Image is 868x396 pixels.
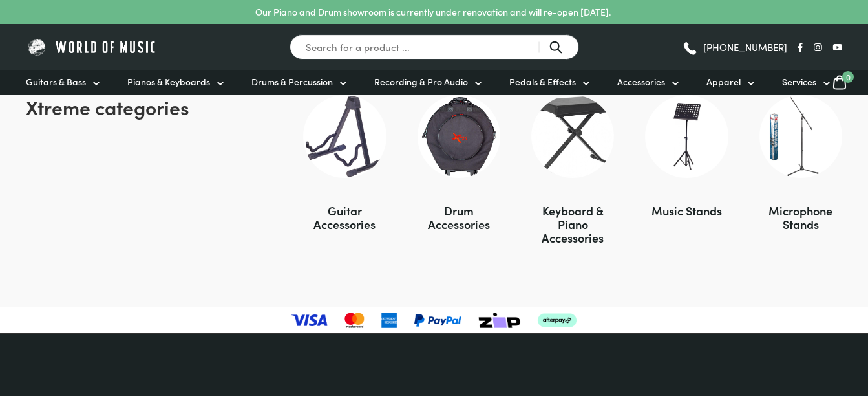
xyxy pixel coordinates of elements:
[255,5,611,19] p: Our Piano and Drum showroom is currently under renovation and will re-open [DATE].
[759,95,842,231] a: Microphone Stands image Microphone Stands
[703,42,787,52] span: [PHONE_NUMBER]
[509,75,576,89] span: Pedals & Effects
[531,95,614,178] img: Keyboard & Piano Accessories category
[645,95,728,178] img: Music Stands category
[531,95,614,245] a: Keyboard & Piano Accessories image Keyboard & Piano Accessories
[418,204,500,231] div: Drum Accessories
[303,95,386,231] a: Guitar Accessories image Guitar Accessories
[617,75,665,89] span: Accessories
[418,95,500,231] a: Drum Accessories image Drum Accessories
[26,75,86,89] span: Guitars & Bass
[251,75,333,89] span: Drums & Percussion
[531,204,614,245] div: Keyboard & Piano Accessories
[127,75,210,89] span: Pianos & Keyboards
[759,204,842,231] div: Microphone Stands
[842,71,854,83] span: 0
[26,95,287,118] h2: Xtreme categories
[782,75,816,89] span: Services
[645,204,728,217] div: Music Stands
[290,34,579,60] input: Search for a product ...
[706,75,741,89] span: Apparel
[291,313,577,328] img: payment-logos-updated
[645,95,728,217] a: Music Stands image Music Stands
[26,37,158,57] img: World of Music
[303,95,386,178] img: Guitar Accessories category
[374,75,468,89] span: Recording & Pro Audio
[303,204,386,231] div: Guitar Accessories
[759,95,842,178] img: Microphone Stands category
[418,95,500,178] img: Drum Accessories category
[682,38,787,57] a: [PHONE_NUMBER]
